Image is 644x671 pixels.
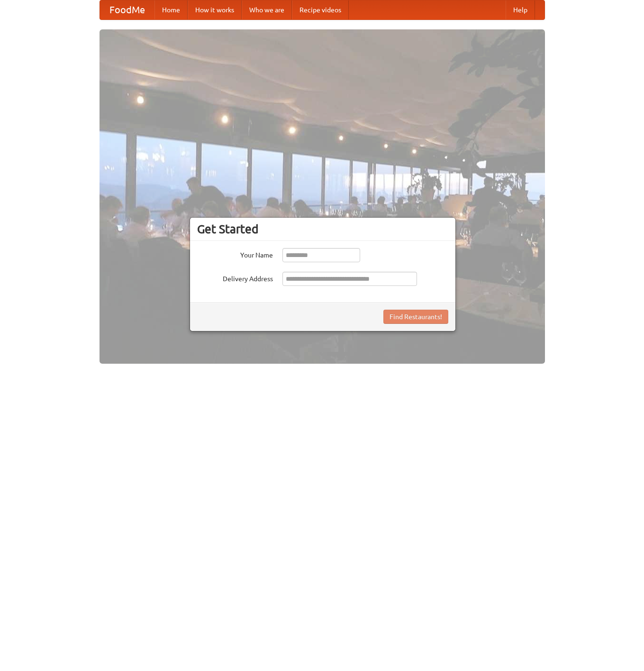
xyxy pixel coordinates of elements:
[242,0,292,19] a: Who we are
[188,0,242,19] a: How it works
[383,310,448,324] button: Find Restaurants!
[506,0,535,19] a: Help
[292,0,349,19] a: Recipe videos
[154,0,188,19] a: Home
[100,0,154,19] a: FoodMe
[197,248,273,260] label: Your Name
[197,222,448,236] h3: Get Started
[197,272,273,284] label: Delivery Address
